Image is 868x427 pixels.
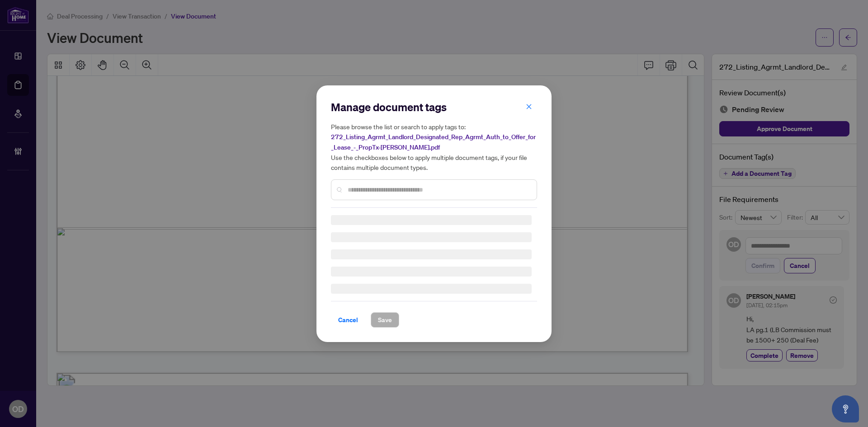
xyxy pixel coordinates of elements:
[331,312,365,328] button: Cancel
[832,395,859,422] button: Open asap
[331,133,536,151] span: 272_Listing_Agrmt_Landlord_Designated_Rep_Agrmt_Auth_to_Offer_for_Lease_-_PropTx-[PERSON_NAME].pdf
[331,122,537,172] h5: Please browse the list or search to apply tags to: Use the checkboxes below to apply multiple doc...
[338,313,358,327] span: Cancel
[526,103,532,109] span: close
[371,312,399,328] button: Save
[331,100,537,114] h2: Manage document tags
